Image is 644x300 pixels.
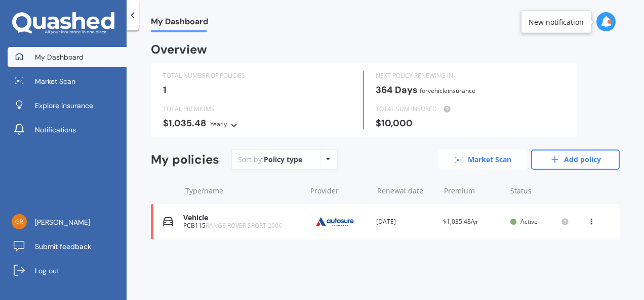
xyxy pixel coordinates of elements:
[8,212,127,232] a: [PERSON_NAME]
[163,217,173,227] img: Vehicle
[444,186,503,196] div: Premium
[206,221,282,230] span: RANGE ROVER SPORT 2006
[376,104,564,114] div: TOTAL SUM INSURED
[238,155,302,165] div: Sort by:
[520,217,538,226] span: Active
[183,214,301,222] div: Vehicle
[376,84,418,96] b: 364 Days
[8,120,127,140] a: Notifications
[163,118,351,129] div: $1,035.48
[443,217,478,226] span: $1,035.48/yr
[151,153,219,167] div: My policies
[163,71,351,81] div: TOTAL NUMBER OF POLICIES
[438,149,527,170] a: Market Scan
[35,76,75,86] span: Market Scan
[35,125,76,135] span: Notifications
[420,86,475,95] span: for Vehicle insurance
[376,118,564,128] div: $10,000
[151,44,207,55] div: Overview
[35,101,93,111] span: Explore insurance
[183,222,301,229] div: PCB115
[163,104,351,114] div: TOTAL PREMIUMS
[12,214,27,229] img: 7ed0de9f5d78b3fd2be49681d670c35c
[185,186,302,196] div: Type/name
[35,241,91,252] span: Submit feedback
[35,217,90,227] span: [PERSON_NAME]
[35,52,84,62] span: My Dashboard
[531,149,620,170] a: Add policy
[163,85,351,95] div: 1
[210,119,227,129] div: Yearly
[376,217,435,227] div: [DATE]
[309,212,360,231] img: Autosure
[35,266,59,276] span: Log out
[510,186,569,196] div: Status
[529,17,584,27] div: New notification
[151,17,208,30] span: My Dashboard
[8,261,127,281] a: Log out
[8,95,127,116] a: Explore insurance
[8,236,127,257] a: Submit feedback
[310,186,369,196] div: Provider
[8,47,127,67] a: My Dashboard
[8,71,127,91] a: Market Scan
[377,186,436,196] div: Renewal date
[264,155,302,165] div: Policy type
[376,71,564,81] div: NEXT POLICY RENEWING IN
